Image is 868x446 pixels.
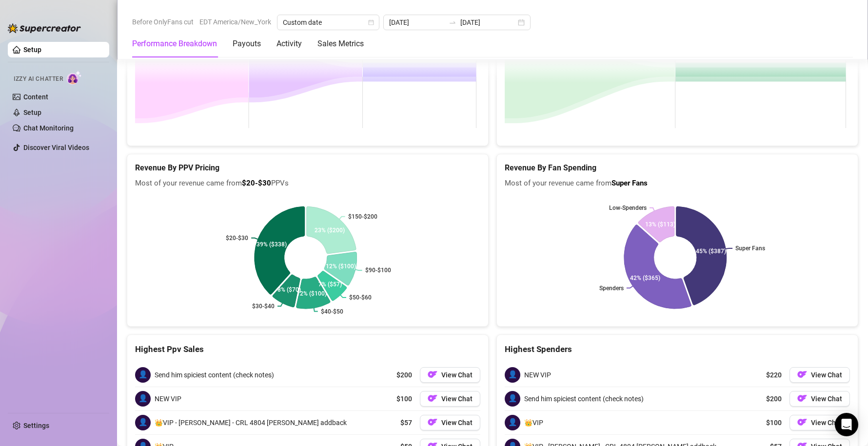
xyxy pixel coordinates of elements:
[766,393,782,404] span: $200
[135,343,480,356] div: Highest Ppv Sales
[505,367,520,383] span: 👤
[389,17,445,28] input: Start date
[428,393,437,403] img: OF
[226,235,248,242] text: $20-$30
[428,370,437,379] img: OF
[8,23,81,33] img: logo-BBDzfeDw.svg
[797,417,807,427] img: OF
[233,38,261,50] div: Payouts
[283,15,374,30] span: Custom date
[599,284,624,291] text: Spenders
[155,370,274,380] span: Send him spiciest content (check notes)
[524,370,551,380] span: NEW VIP
[252,303,275,310] text: $30-$40
[396,370,412,380] span: $200
[797,393,807,403] img: OF
[348,213,377,220] text: $150-$200
[505,343,850,356] div: Highest Spenders
[349,294,372,301] text: $50-$60
[420,391,480,407] button: OFView Chat
[155,417,347,428] span: 👑VIP - [PERSON_NAME] - CRL 4804 [PERSON_NAME] addback
[135,178,480,189] span: Most of your revenue came from PPVs
[789,415,850,430] button: OFView Chat
[524,393,644,404] span: Send him spiciest content (check notes)
[441,395,473,403] span: View Chat
[609,204,647,211] text: Low-Spenders
[420,415,480,430] button: OFView Chat
[67,71,82,85] img: AI Chatter
[23,46,41,54] a: Setup
[420,367,480,383] button: OFView Chat
[23,144,89,151] a: Discover Viral Videos
[505,415,520,430] span: 👤
[135,391,151,407] span: 👤
[135,415,151,430] span: 👤
[449,19,456,26] span: swap-right
[449,19,456,26] span: to
[811,419,842,427] span: View Chat
[797,370,807,379] img: OF
[766,370,782,380] span: $220
[321,308,343,315] text: $40-$50
[505,391,520,407] span: 👤
[155,393,181,404] span: NEW VIP
[428,417,437,427] img: OF
[766,417,782,428] span: $100
[368,19,374,25] span: calendar
[396,393,412,404] span: $100
[789,391,850,407] button: OFView Chat
[524,417,543,428] span: 👑VIP
[132,15,194,29] span: Before OnlyFans cut
[835,413,858,436] div: Open Intercom Messenger
[242,179,271,187] b: $20-$30
[23,124,74,132] a: Chat Monitoring
[505,178,850,189] span: Most of your revenue came from
[735,245,765,252] text: Super Fans
[132,38,217,50] div: Performance Breakdown
[14,74,63,84] span: Izzy AI Chatter
[505,162,850,174] h5: Revenue By Fan Spending
[23,422,49,429] a: Settings
[199,15,271,29] span: EDT America/New_York
[441,371,473,379] span: View Chat
[400,417,412,428] span: $57
[23,93,48,101] a: Content
[789,367,850,383] button: OFView Chat
[460,17,516,28] input: End date
[135,162,480,174] h5: Revenue By PPV Pricing
[811,395,842,403] span: View Chat
[317,38,364,50] div: Sales Metrics
[276,38,302,50] div: Activity
[441,419,473,427] span: View Chat
[23,109,41,116] a: Setup
[811,371,842,379] span: View Chat
[365,267,391,274] text: $90-$100
[135,367,151,383] span: 👤
[612,179,648,187] b: Super Fans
